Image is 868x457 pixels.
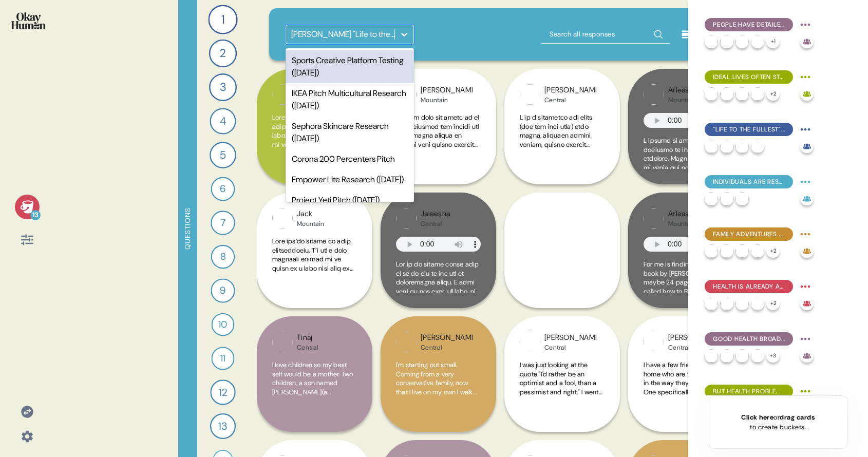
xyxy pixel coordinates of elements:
div: Sephora Skincare Research ([DATE]) [286,116,414,149]
div: Project Yeti Pitch ([DATE]) [286,190,414,211]
div: + 3 [766,349,780,363]
div: + 2 [766,244,780,258]
span: Individuals Are Responsible for Achieving "Life to the Fullest" [713,177,785,186]
div: 6 [211,177,235,201]
div: Mountain [668,220,695,228]
span: Health Is Already a Top-of-Mind Obstacle [713,282,785,291]
div: [PERSON_NAME] [544,332,596,344]
div: 10 [212,313,235,336]
div: Central [544,96,596,104]
div: [PERSON_NAME] [544,85,596,96]
div: 8 [211,245,235,269]
span: Family Adventures and Victories Take Center Stage in a Full Life [713,230,785,239]
div: 5 [210,142,236,168]
div: Jack [297,208,324,220]
div: + 2 [766,297,780,310]
div: Central [544,344,596,352]
div: 13 [210,413,236,439]
div: Central [421,344,473,352]
div: Mountain [297,220,324,228]
div: Central [297,344,318,352]
div: Arleasia [668,85,695,96]
div: or to create buckets. [741,412,815,432]
div: Central [421,220,450,228]
div: + 2 [766,87,780,101]
span: People Have Detailed Dreams of Their Ideal Lives [713,20,785,29]
div: Mountain [668,96,695,104]
input: Search all responses [541,25,670,44]
div: 1 [208,5,237,34]
span: drag cards [780,413,815,422]
div: 13 [30,210,41,220]
div: Central [668,344,720,352]
div: 4 [210,108,236,134]
span: But Health Problems Are Much More Dominant Than Good Health [713,387,785,396]
div: 9 [211,278,235,302]
div: [PERSON_NAME] [421,85,473,96]
div: 7 [211,211,235,235]
div: 3 [209,73,237,101]
div: + 1 [766,35,780,48]
div: 2 [209,40,237,67]
div: Corona 200 Percenters Pitch [286,149,414,169]
div: Sports Creative Platform Testing ([DATE]) [286,50,414,83]
div: Jaleesha [421,208,450,220]
div: [PERSON_NAME] [421,332,473,344]
span: Ideal Lives Often Start with Resolving Issues [713,72,785,82]
img: okayhuman.3b1b6348.png [11,12,46,29]
div: Mountain [421,96,473,104]
div: 11 [212,347,235,370]
span: "Life to the Fullest" Is More About Presence than Perfection [713,125,785,134]
span: Good Health Broadens a Person's Life Horizons [713,334,785,344]
div: Tinaj [297,332,318,344]
span: Click here [741,413,773,422]
div: IKEA Pitch Multicultural Research ([DATE]) [286,83,414,116]
div: [PERSON_NAME] "Life to the Fullest" Observations [291,28,395,41]
div: Arleasia [668,208,695,220]
div: Empower Lite Research ([DATE]) [286,169,414,190]
div: 12 [210,379,235,405]
div: [PERSON_NAME] [668,332,720,344]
